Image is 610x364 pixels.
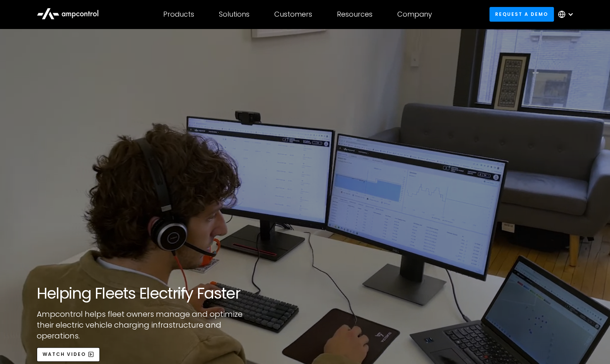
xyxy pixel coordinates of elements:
[163,10,194,19] div: Products
[274,10,312,19] div: Customers
[337,10,372,19] div: Resources
[219,10,249,19] div: Solutions
[489,7,554,21] a: Request a demo
[397,10,432,19] div: Company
